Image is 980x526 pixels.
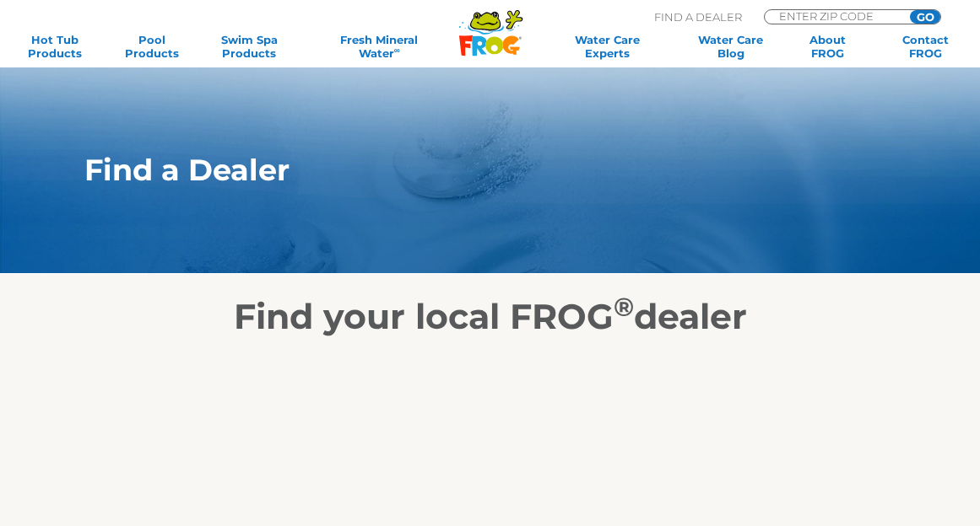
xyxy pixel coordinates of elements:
a: ContactFROG [887,33,963,60]
sup: ® [614,291,634,323]
a: Swim SpaProducts [212,33,288,60]
a: AboutFROG [790,33,866,60]
sup: ∞ [394,46,400,55]
a: PoolProducts [114,33,190,60]
a: Hot TubProducts [17,33,93,60]
input: GO [910,10,940,24]
h2: Find your local FROG dealer [59,295,922,337]
p: Find A Dealer [654,9,742,24]
a: Fresh MineralWater∞ [309,33,450,60]
h1: Find a Dealer [84,153,836,187]
input: Zip Code Form [777,10,891,22]
a: Water CareBlog [693,33,769,60]
a: Water CareExperts [543,33,671,60]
